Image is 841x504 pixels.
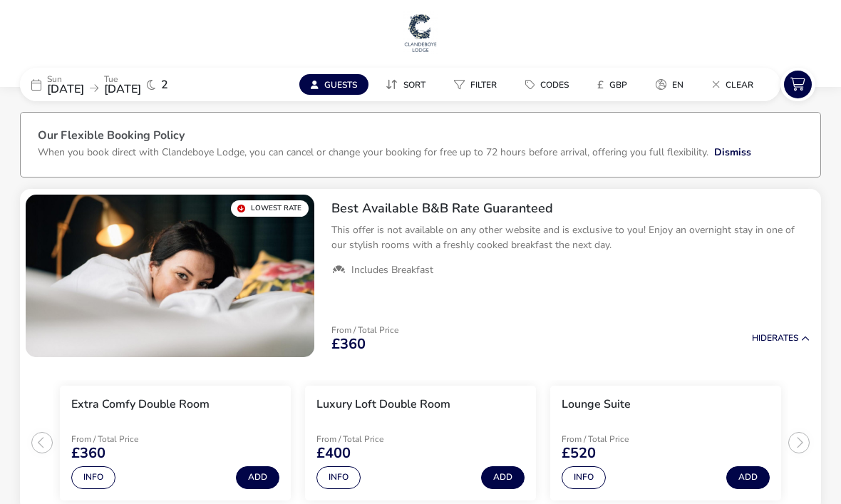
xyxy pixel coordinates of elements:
button: Guests [299,74,368,95]
h2: Best Available B&B Rate Guaranteed [331,200,810,217]
p: From / Total Price [331,326,398,334]
span: Filter [470,79,497,91]
div: Best Available B&B Rate GuaranteedThis offer is not available on any other website and is exclusi... [320,189,821,289]
button: Sort [374,74,437,95]
p: Sun [47,75,84,83]
h3: Our Flexible Booking Policy [38,130,803,145]
button: Add [236,466,279,489]
h3: Extra Comfy Double Room [71,397,210,412]
p: From / Total Price [316,435,418,443]
span: [DATE] [104,81,141,97]
button: HideRates [752,334,810,343]
p: Tue [104,75,141,83]
naf-pibe-menu-bar-item: £GBP [586,74,644,95]
div: Lowest Rate [231,200,309,217]
button: Info [71,466,115,489]
button: Clear [701,74,765,95]
i: £ [597,78,604,92]
naf-pibe-menu-bar-item: en [644,74,701,95]
button: £GBP [586,74,639,95]
naf-pibe-menu-bar-item: Sort [374,74,443,95]
span: Clear [726,79,753,91]
p: From / Total Price [71,435,172,443]
button: Add [481,466,525,489]
img: Main Website [403,11,438,54]
span: Includes Breakfast [351,264,433,277]
span: Codes [540,79,569,91]
button: Info [562,466,606,489]
button: Info [316,466,361,489]
span: 2 [161,79,168,91]
span: £360 [71,446,105,461]
naf-pibe-menu-bar-item: Guests [299,74,374,95]
span: £520 [562,446,596,461]
button: Add [726,466,770,489]
naf-pibe-menu-bar-item: Codes [514,74,586,95]
button: Dismiss [714,145,751,160]
naf-pibe-menu-bar-item: Clear [701,74,770,95]
button: Codes [514,74,580,95]
span: GBP [609,79,627,91]
h3: Lounge Suite [562,397,631,412]
naf-pibe-menu-bar-item: Filter [443,74,514,95]
p: From / Total Price [562,435,663,443]
span: Hide [752,332,772,344]
span: Guests [324,79,357,91]
h3: Luxury Loft Double Room [316,397,450,412]
span: Sort [403,79,425,91]
p: This offer is not available on any other website and is exclusive to you! Enjoy an overnight stay... [331,222,810,252]
swiper-slide: 1 / 1 [26,195,314,357]
div: Sun[DATE]Tue[DATE]2 [20,68,234,101]
button: en [644,74,695,95]
span: £360 [331,337,366,351]
span: £400 [316,446,351,461]
p: When you book direct with Clandeboye Lodge, you can cancel or change your booking for free up to ... [38,145,708,159]
span: [DATE] [47,81,84,97]
button: Filter [443,74,508,95]
span: en [672,79,683,91]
